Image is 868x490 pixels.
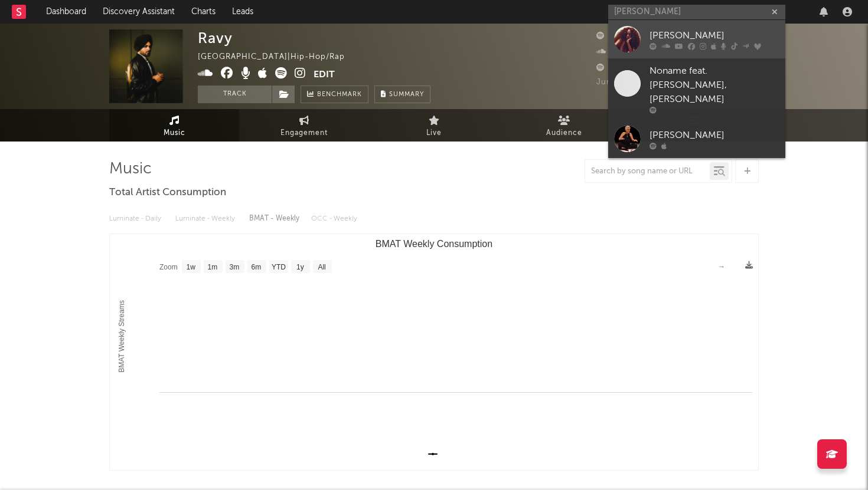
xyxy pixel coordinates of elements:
span: Engagement [280,126,328,140]
text: 1y [296,263,304,271]
text: 1w [187,263,196,271]
input: Search by song name or URL [585,167,710,176]
span: 66 [596,32,621,40]
text: 3m [230,263,240,271]
button: Summary [374,85,430,103]
text: YTD [272,263,286,271]
a: Engagement [239,109,369,142]
div: Ravy [198,29,233,47]
span: 124 [596,48,624,56]
div: [GEOGRAPHIC_DATA] | Hip-Hop/Rap [198,50,358,64]
span: Music [164,126,185,140]
a: [PERSON_NAME] [608,20,785,58]
span: Total Artist Consumption [109,186,226,200]
text: → [718,262,725,271]
span: Benchmark [317,88,362,102]
text: 1m [208,263,218,271]
a: Live [369,109,499,142]
input: Search for artists [608,5,785,19]
a: Music [109,109,239,142]
button: Track [198,85,272,103]
span: Jump Score: 51.7 [596,78,664,86]
a: Audience [499,109,629,142]
a: Noname feat. [PERSON_NAME], [PERSON_NAME] [608,58,785,120]
text: BMAT Weekly Streams [118,300,126,373]
a: Benchmark [301,85,368,103]
a: [PERSON_NAME] [608,120,785,158]
text: BMAT Weekly Consumption [376,239,492,249]
div: [PERSON_NAME] [650,128,779,142]
span: Audience [546,126,582,140]
span: Live [426,126,442,140]
span: Summary [389,91,424,98]
span: 52,564 Monthly Listeners [596,64,709,72]
button: Edit [314,67,335,82]
div: Noname feat. [PERSON_NAME], [PERSON_NAME] [650,64,779,107]
svg: BMAT Weekly Consumption [110,234,758,470]
text: Zoom [159,263,178,271]
text: All [318,263,325,271]
div: [PERSON_NAME] [650,28,779,42]
text: 6m [252,263,262,271]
